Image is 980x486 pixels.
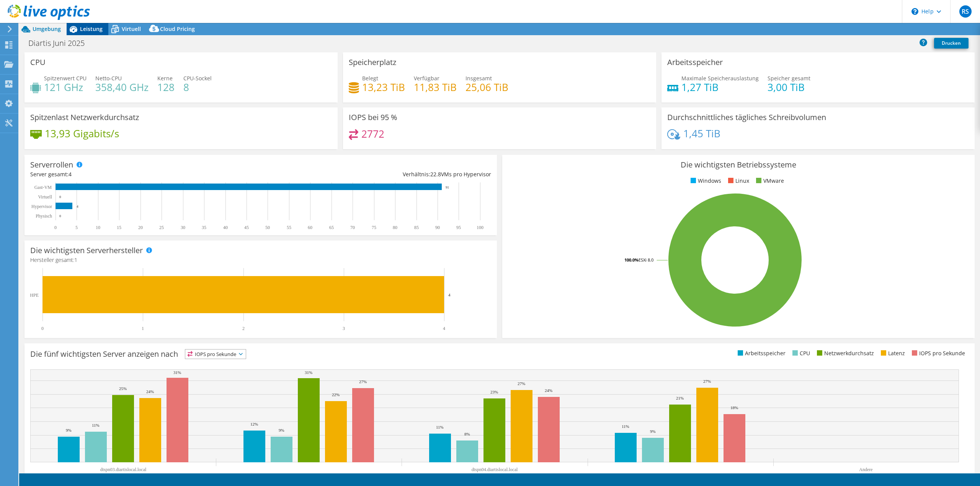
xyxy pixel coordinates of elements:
li: VMware [754,177,784,185]
text: 24% [545,388,552,393]
text: 18% [730,405,738,410]
text: 10 [96,225,100,230]
text: 0 [54,225,57,230]
text: 9% [650,429,656,434]
h3: Spitzenlast Netzwerkdurchsatz [30,113,139,122]
span: 4 [69,171,72,178]
text: 45 [244,225,249,230]
text: 35 [202,225,206,230]
text: 50 [265,225,270,230]
li: Arbeitsspeicher [736,349,786,358]
span: Maximale Speicherauslastung [681,75,759,82]
text: Physisch [36,213,52,219]
text: 20 [138,225,143,230]
h4: 1,27 TiB [681,83,759,91]
text: 0 [59,214,61,218]
span: Insgesamt [465,75,492,82]
h4: 13,23 TiB [362,83,405,91]
text: Gast-VM [34,185,52,190]
h4: 2772 [361,130,384,138]
text: 40 [223,225,228,230]
text: 27% [518,381,525,386]
span: Virtuell [122,25,141,33]
h4: 358,40 GHz [95,83,149,91]
li: Linux [726,177,749,185]
h4: 128 [157,83,175,91]
text: 90 [435,225,440,230]
text: 27% [359,379,367,384]
text: 15 [117,225,121,230]
div: Server gesamt: [30,170,261,179]
span: Cloud Pricing [160,25,195,33]
tspan: 100.0% [624,257,639,263]
h3: IOPS bei 95 % [349,113,397,122]
span: Kerne [157,75,173,82]
text: 31% [173,370,181,375]
text: 27% [703,379,711,384]
text: 4 [77,205,78,208]
div: Verhältnis: VMs pro Hypervisor [261,170,491,179]
span: Speicher gesamt [768,75,810,82]
text: 60 [308,225,312,230]
text: 5 [75,225,78,230]
h3: Speicherplatz [349,58,396,67]
h3: Durchschnittliches tägliches Schreibvolumen [667,113,826,122]
text: 0 [59,195,61,199]
text: 11% [92,423,100,427]
span: 1 [74,256,77,263]
span: RS [959,5,972,18]
h4: Hersteller gesamt: [30,256,491,264]
h3: Serverrollen [30,161,73,169]
svg: \n [911,8,918,15]
text: 9% [279,428,284,432]
text: 8% [464,432,470,436]
span: Verfügbar [414,75,439,82]
span: Umgebung [33,25,61,33]
text: 80 [393,225,397,230]
h4: 25,06 TiB [465,83,508,91]
text: 85 [414,225,419,230]
a: Drucken [934,38,969,49]
li: Windows [689,177,721,185]
text: 4 [443,326,445,331]
text: dtspn04.diartislocal.local [472,467,518,472]
h3: CPU [30,58,46,67]
text: HPE [30,293,39,298]
span: Leistung [80,25,103,33]
span: Belegt [362,75,378,82]
text: 2 [242,326,245,331]
text: 70 [350,225,355,230]
span: IOPS pro Sekunde [185,349,246,359]
text: dtspn03.diartislocal.local [100,467,147,472]
tspan: ESXi 8.0 [639,257,653,263]
text: 55 [287,225,291,230]
text: 1 [142,326,144,331]
li: IOPS pro Sekunde [910,349,965,358]
text: 100 [477,225,483,230]
text: 12% [250,422,258,426]
text: 3 [343,326,345,331]
text: 30 [181,225,185,230]
text: 21% [676,396,684,400]
h3: Die wichtigsten Betriebssysteme [508,161,969,169]
text: 11% [436,425,444,429]
li: Netzwerkdurchsatz [815,349,874,358]
h3: Arbeitsspeicher [667,58,723,67]
span: Netto-CPU [95,75,122,82]
li: CPU [791,349,810,358]
text: Andere [859,467,872,472]
text: 95 [456,225,461,230]
span: Spitzenwert CPU [44,75,87,82]
h1: Diartis Juni 2025 [25,39,96,47]
text: 11% [622,424,629,429]
text: 75 [372,225,376,230]
li: Latenz [879,349,905,358]
text: 25% [119,386,127,391]
text: 9% [66,428,72,432]
text: 22% [332,392,340,397]
text: 23% [490,390,498,394]
span: CPU-Sockel [183,75,212,82]
h4: 11,83 TiB [414,83,457,91]
h4: 121 GHz [44,83,87,91]
text: 4 [448,293,451,297]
